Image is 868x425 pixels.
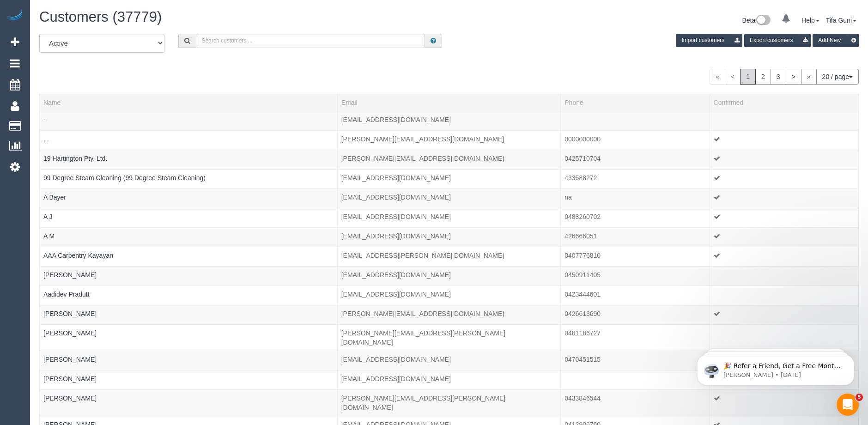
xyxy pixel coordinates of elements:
[740,69,756,85] span: 1
[826,17,856,24] a: Tifa Guni
[561,208,710,227] td: Phone
[561,188,710,208] td: Phone
[40,130,338,150] td: Name
[337,305,561,324] td: Email
[337,188,561,208] td: Email
[337,208,561,227] td: Email
[561,111,710,130] td: Phone
[40,305,338,324] td: Name
[816,69,859,85] button: 20 / page
[40,94,338,111] th: Name
[40,389,338,416] td: Name
[43,364,334,366] div: Tags
[683,335,868,400] iframe: Intercom notifications message
[43,252,113,259] a: AAA Carpentry Kayayan
[43,329,97,337] a: [PERSON_NAME]
[676,34,742,47] button: Import customers
[710,94,858,111] th: Confirmed
[43,291,90,298] a: Aadidev Pradutt
[710,285,858,305] td: Confirmed
[337,150,561,169] td: Email
[561,227,710,247] td: Phone
[40,370,338,389] td: Name
[43,213,52,220] a: A J
[710,389,858,416] td: Confirmed
[43,279,334,282] div: Tags
[40,36,159,44] p: Message from Ellie, sent 2w ago
[755,15,771,27] img: New interface
[337,266,561,285] td: Email
[43,241,334,243] div: Tags
[337,130,561,150] td: Email
[40,208,338,227] td: Name
[337,285,561,305] td: Email
[856,394,863,401] span: 5
[337,111,561,130] td: Email
[710,227,858,247] td: Confirmed
[337,247,561,266] td: Email
[43,135,49,143] a: . .
[710,130,858,150] td: Confirmed
[6,9,24,22] img: Automaid Logo
[561,130,710,150] td: Phone
[771,69,786,85] a: 3
[561,150,710,169] td: Phone
[43,232,55,240] a: A M
[43,174,206,182] a: 99 Degree Steam Cleaning (99 Degree Steam Cleaning)
[337,94,561,111] th: Email
[43,299,334,301] div: Tags
[40,188,338,208] td: Name
[40,27,158,126] span: 🎉 Refer a Friend, Get a Free Month! 🎉 Love Automaid? Share the love! When you refer a friend who ...
[561,266,710,285] td: Phone
[813,34,859,47] button: Add New
[725,69,741,85] span: <
[710,305,858,324] td: Confirmed
[801,17,819,24] a: Help
[40,351,338,370] td: Name
[43,356,97,363] a: [PERSON_NAME]
[561,94,710,111] th: Phone
[43,182,334,185] div: Tags
[742,17,771,24] a: Beta
[710,150,858,169] td: Confirmed
[43,403,334,405] div: Tags
[710,169,858,188] td: Confirmed
[43,375,97,382] a: [PERSON_NAME]
[561,351,710,370] td: Phone
[786,69,801,85] a: >
[40,247,338,266] td: Name
[710,69,725,85] span: «
[40,111,338,130] td: Name
[43,395,97,402] a: [PERSON_NAME]
[561,389,710,416] td: Phone
[43,144,334,146] div: Tags
[561,305,710,324] td: Phone
[43,116,46,123] a: -
[196,34,425,48] input: Search customers ...
[561,324,710,351] td: Phone
[43,155,107,162] a: 19 Hartington Pty. Ltd.
[561,247,710,266] td: Phone
[43,163,334,165] div: Tags
[561,169,710,188] td: Phone
[801,69,817,85] a: »
[43,271,97,279] a: [PERSON_NAME]
[337,227,561,247] td: Email
[837,394,859,416] iframe: Intercom live chat
[561,285,710,305] td: Phone
[710,111,858,130] td: Confirmed
[40,285,338,305] td: Name
[39,9,162,25] span: Customers (37779)
[43,310,97,317] a: [PERSON_NAME]
[710,266,858,285] td: Confirmed
[43,221,334,224] div: Tags
[744,34,811,47] button: Export customers
[710,208,858,227] td: Confirmed
[40,266,338,285] td: Name
[337,324,561,351] td: Email
[710,324,858,351] td: Confirmed
[43,383,334,386] div: Tags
